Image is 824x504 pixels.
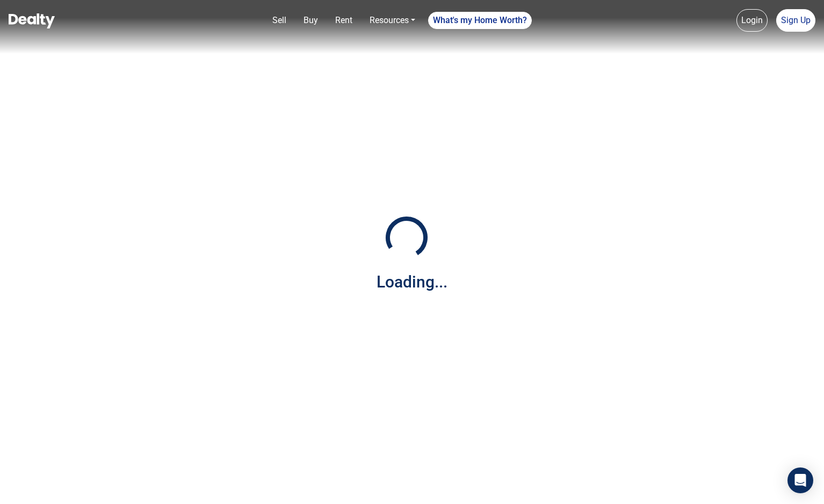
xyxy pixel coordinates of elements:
[365,10,420,31] a: Resources
[776,9,815,32] a: Sign Up
[380,211,433,264] img: Loading
[787,467,813,493] div: Open Intercom Messenger
[9,13,55,28] img: Dealty - Buy, Sell & Rent Homes
[5,472,38,504] iframe: BigID CMP Widget
[268,10,291,31] a: Sell
[428,12,532,29] a: What's my Home Worth?
[331,10,357,31] a: Rent
[736,9,768,32] a: Login
[377,270,447,294] div: Loading...
[299,10,322,31] a: Buy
